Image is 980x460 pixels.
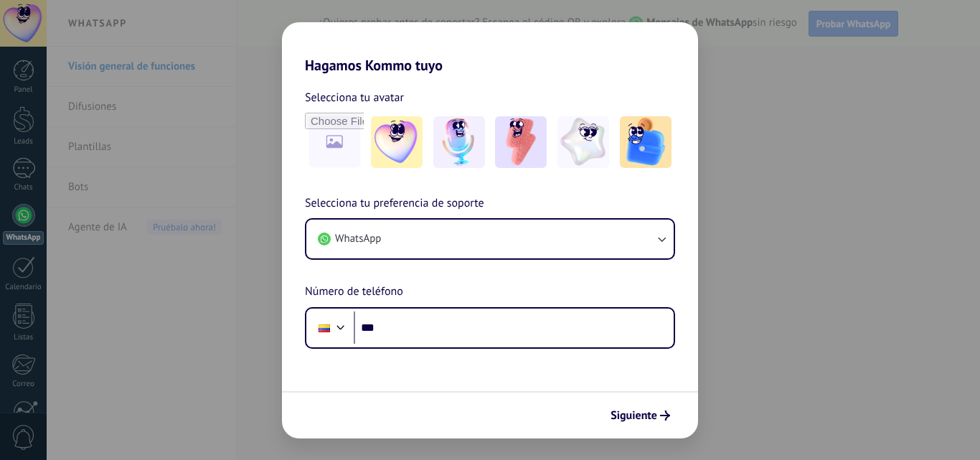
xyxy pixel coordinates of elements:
img: -5.jpeg [620,116,672,168]
h2: Hagamos Kommo tuyo [282,22,698,74]
img: -3.jpeg [495,116,547,168]
span: Selecciona tu preferencia de soporte [305,194,484,213]
button: WhatsApp [306,220,674,258]
button: Siguiente [604,403,677,428]
img: -1.jpeg [371,116,423,168]
span: Siguiente [611,410,657,421]
div: Colombia: + 57 [311,313,338,343]
img: -4.jpeg [557,116,609,168]
span: Selecciona tu avatar [305,88,404,107]
img: -2.jpeg [433,116,485,168]
span: WhatsApp [335,232,381,246]
span: Número de teléfono [305,283,403,301]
